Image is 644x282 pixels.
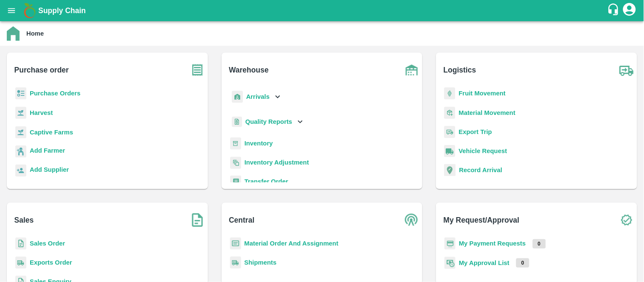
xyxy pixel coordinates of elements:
[245,118,292,125] b: Quality Reports
[15,257,26,269] img: shipments
[230,237,241,250] img: centralMaterial
[187,59,208,81] img: purchase
[516,258,529,268] p: 0
[444,164,456,176] img: recordArrival
[30,259,72,266] a: Exports Order
[616,59,637,81] img: truck
[401,59,422,81] img: warehouse
[15,237,26,250] img: sales
[459,90,506,97] a: Fruit Movement
[30,240,65,247] a: Sales Order
[2,1,21,20] button: open drawer
[444,214,520,226] b: My Request/Approval
[14,214,34,226] b: Sales
[444,87,456,100] img: fruit
[230,257,241,269] img: shipments
[245,178,288,185] a: Transfer Order
[444,64,476,76] b: Logistics
[229,64,269,76] b: Warehouse
[30,166,69,173] b: Add Supplier
[14,64,69,76] b: Purchase order
[7,26,20,41] img: home
[459,128,492,135] a: Export Trip
[459,148,507,154] a: Vehicle Request
[30,90,81,97] a: Purchase Orders
[444,145,456,157] img: vehicle
[229,214,254,226] b: Central
[187,209,208,231] img: soSales
[246,93,270,100] b: Arrivals
[15,126,26,139] img: harvest
[30,129,73,136] a: Captive Farms
[30,147,65,154] b: Add Farmer
[30,165,69,176] a: Add Supplier
[26,30,44,37] b: Home
[245,240,339,247] a: Material Order And Assignment
[232,91,243,103] img: whArrival
[15,145,26,158] img: farmer
[230,113,305,131] div: Quality Reports
[230,156,241,169] img: inventory
[459,167,503,173] a: Record Arrival
[30,146,65,157] a: Add Farmer
[607,3,622,18] div: customer-support
[616,209,637,231] img: check
[459,260,509,266] a: My Approval List
[38,6,86,15] b: Supply Chain
[15,106,26,119] img: harvest
[444,237,456,250] img: payment
[444,126,456,138] img: delivery
[245,159,309,166] a: Inventory Adjustment
[459,109,516,116] a: Material Movement
[245,259,277,266] a: Shipments
[15,87,26,100] img: reciept
[622,2,637,20] div: account of current user
[15,165,26,177] img: supplier
[533,239,546,248] p: 0
[401,209,422,231] img: central
[30,109,53,116] a: Harvest
[232,117,242,127] img: qualityReport
[459,240,526,247] a: My Payment Requests
[245,140,273,147] a: Inventory
[230,137,241,150] img: whInventory
[444,106,456,119] img: material
[444,257,456,269] img: approval
[38,5,607,17] a: Supply Chain
[21,2,38,19] img: logo
[230,87,283,106] div: Arrivals
[230,176,241,188] img: whTransfer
